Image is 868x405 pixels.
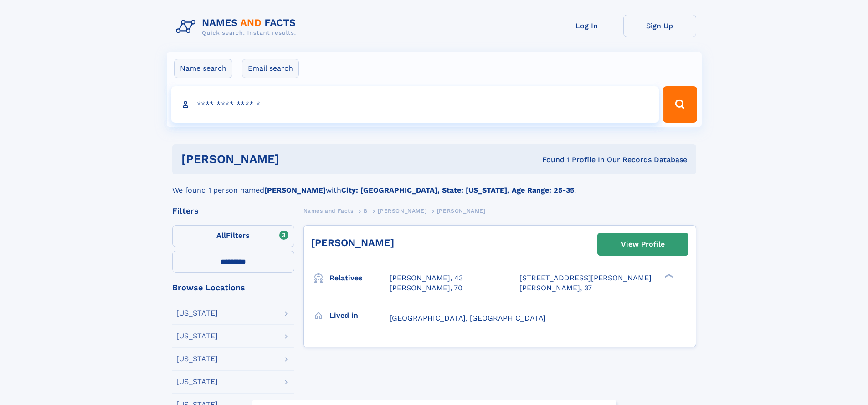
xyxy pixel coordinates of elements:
a: Sign Up [623,15,696,37]
span: [GEOGRAPHIC_DATA], [GEOGRAPHIC_DATA] [390,314,546,322]
input: search input [171,86,659,123]
a: [PERSON_NAME] [378,205,426,216]
h3: Lived in [329,308,390,323]
a: [PERSON_NAME], 37 [519,283,592,293]
div: ❯ [663,273,673,279]
span: B [364,208,368,214]
a: [STREET_ADDRESS][PERSON_NAME] [519,273,652,283]
a: View Profile [598,233,688,255]
button: Search Button [663,86,697,123]
span: [PERSON_NAME] [437,208,486,214]
a: [PERSON_NAME], 70 [390,283,462,293]
a: Names and Facts [303,205,354,216]
div: [US_STATE] [176,355,218,363]
h1: [PERSON_NAME] [181,153,411,165]
a: B [364,205,368,216]
label: Name search [174,59,232,78]
div: Filters [172,207,294,215]
div: [US_STATE] [176,332,218,340]
div: [US_STATE] [176,378,218,385]
div: View Profile [621,234,665,255]
label: Filters [172,225,294,247]
div: We found 1 person named with . [172,174,696,196]
a: [PERSON_NAME], 43 [390,273,463,283]
b: [PERSON_NAME] [264,186,326,195]
img: Logo Names and Facts [172,15,303,39]
div: Found 1 Profile In Our Records Database [411,155,687,165]
a: Log In [550,15,623,37]
h3: Relatives [329,270,390,286]
b: City: [GEOGRAPHIC_DATA], State: [US_STATE], Age Range: 25-35 [341,186,574,195]
div: Browse Locations [172,284,294,292]
span: All [216,231,226,240]
div: [US_STATE] [176,310,218,317]
span: [PERSON_NAME] [378,208,426,214]
label: Email search [242,59,299,78]
a: [PERSON_NAME] [311,237,394,248]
